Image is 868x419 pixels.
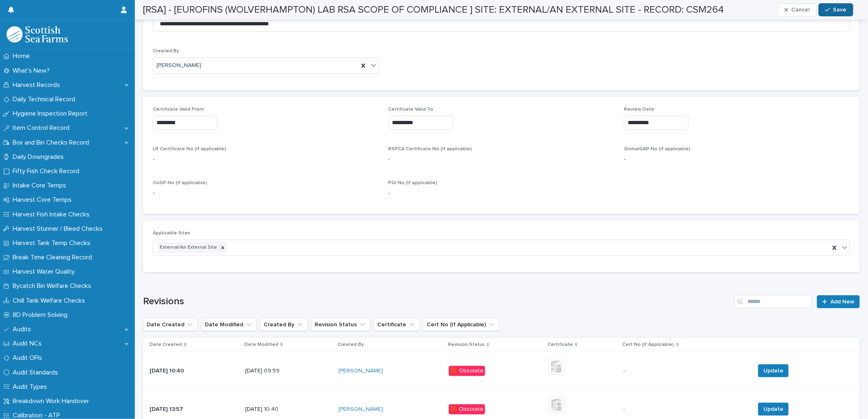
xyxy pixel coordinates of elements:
[624,107,654,112] span: Review Date
[792,7,810,13] span: Cancel
[311,318,370,331] button: Revision Status
[758,364,789,377] button: Update
[9,182,73,189] p: Intake Core Temps
[150,340,182,349] p: Date Created
[150,368,239,374] p: [DATE] 10:40
[833,7,847,13] span: Save
[9,167,86,175] p: Fifty Fish Check Record
[374,318,420,331] button: Certificate
[201,318,257,331] button: Date Modified
[153,49,179,53] span: Created By
[389,155,615,164] p: -
[9,81,67,89] p: Harvest Records
[244,340,278,349] p: Date Modified
[548,340,573,349] p: Certificate
[624,155,850,164] p: -
[758,403,789,416] button: Update
[339,368,383,374] a: [PERSON_NAME]
[778,3,817,16] button: Cancel
[9,124,76,132] p: Item Control Record
[449,404,485,415] div: 🟥 Obsolete
[338,340,364,349] p: Created By
[9,297,92,305] p: Chill Tank Welfare Checks
[260,318,308,331] button: Created By
[245,406,332,413] p: [DATE] 10:40
[9,52,36,60] p: Home
[9,282,98,290] p: Bycatch Bin Welfare Checks
[817,295,860,308] a: Add New
[448,340,485,349] p: Revision Status
[9,311,74,319] p: 8D Problem Solving
[157,61,201,70] span: [PERSON_NAME]
[9,340,48,348] p: Audit NCs
[9,268,81,276] p: Harvest Water Quality
[9,139,96,147] p: Box and Bin Checks Record
[7,26,68,42] img: mMrefqRFQpe26GRNOUkG
[819,3,853,16] button: Save
[9,96,82,103] p: Daily Technical Record
[153,181,207,185] span: CoGP No (If applicable)
[9,239,97,247] p: Harvest Tank Temp Checks
[9,354,49,362] p: Audit OFIs
[389,189,615,198] p: -
[9,369,65,377] p: Audit Standards
[9,225,109,233] p: Harvest Stunner / Bleed Checks
[9,383,54,391] p: Audit Types
[624,147,690,152] span: GlobalGAP No (If applicable)
[9,254,98,261] p: Break Time Cleaning Record
[9,196,78,204] p: Harvest Core Temps
[763,367,783,375] span: Update
[389,107,434,112] span: Certificate Valid To
[449,366,485,376] div: 🟥 Obsolete
[623,340,674,349] p: Cert No (If Applicable)
[9,110,94,118] p: Hygiene Inspection Report
[830,299,855,305] span: Add New
[245,368,332,374] p: [DATE] 09:59
[9,325,38,333] p: Audits
[734,295,812,308] input: Search
[143,352,860,390] tr: [DATE] 10:40[DATE] 09:59[PERSON_NAME] 🟥 Obsolete-- Update
[153,189,379,198] p: -
[9,153,70,161] p: Daily Downgrades
[9,211,96,218] p: Harvest Fish Intake Checks
[624,366,627,374] p: -
[339,406,383,413] a: [PERSON_NAME]
[153,155,379,164] p: -
[624,404,627,413] p: -
[157,242,218,253] div: External/An External Site
[9,397,96,405] p: Breakdown Work Handover
[389,181,438,185] span: PGI No (If applicable)
[423,318,499,331] button: Cert No (If Applicable)
[143,296,731,308] h1: Revisions
[9,67,56,75] p: What's New?
[143,4,724,16] h2: [RSA] - [EUROFINS (WOLVERHAMPTON) LAB RSA SCOPE OF COMPLIANCE ] SITE: EXTERNAL/AN EXTERNAL SITE -...
[150,406,239,413] p: [DATE] 13:57
[153,107,204,112] span: Certificate Valid From
[153,231,190,236] span: Applicable Sites
[143,318,198,331] button: Date Created
[153,147,226,152] span: LR Certificate No (If applicable)
[389,147,472,152] span: RSPCA Certificate No (If applicable)
[763,405,783,413] span: Update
